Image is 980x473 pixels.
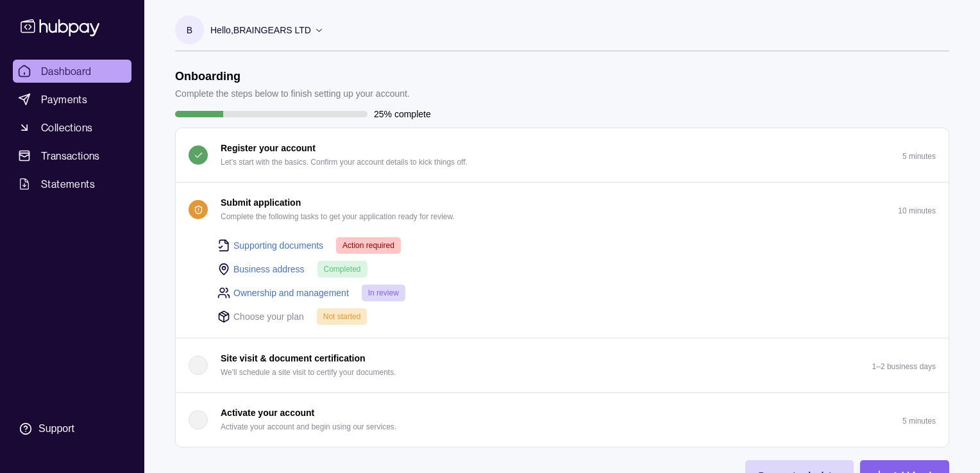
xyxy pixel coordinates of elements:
p: 1–2 business days [872,362,936,371]
p: Complete the following tasks to get your application ready for review. [221,210,455,224]
a: Transactions [13,144,131,167]
p: Register your account [221,141,316,155]
h1: Onboarding [175,69,410,83]
p: 5 minutes [902,152,936,161]
p: We'll schedule a site visit to certify your documents. [221,365,396,379]
button: Site visit & document certification We'll schedule a site visit to certify your documents.1–2 bus... [176,338,949,392]
span: Statements [41,176,95,192]
span: Dashboard [41,63,92,79]
span: Action required [342,241,394,250]
p: 10 minutes [898,206,936,215]
p: Complete the steps below to finish setting up your account. [175,87,410,101]
p: Site visit & document certification [221,351,366,365]
button: Activate your account Activate your account and begin using our services.5 minutes [176,393,949,447]
a: Collections [13,116,131,139]
p: Choose your plan [233,310,304,324]
span: Transactions [41,148,100,163]
p: Submit application [221,195,301,210]
p: Activate your account [221,406,314,420]
a: Dashboard [13,60,131,83]
p: Hello, BRAINGEARS LTD [210,23,311,37]
a: Business address [233,262,305,276]
p: B [187,23,192,37]
button: Submit application Complete the following tasks to get your application ready for review.10 minutes [176,183,949,236]
a: Supporting documents [233,238,323,253]
p: 5 minutes [902,417,936,426]
p: 25% complete [374,107,431,121]
button: Register your account Let's start with the basics. Confirm your account details to kick things of... [176,128,949,182]
a: Ownership and management [233,286,349,300]
a: Statements [13,172,131,195]
p: Activate your account and begin using our services. [221,420,396,434]
span: Collections [41,120,92,135]
span: Payments [41,92,87,107]
div: Support [38,422,74,436]
a: Support [13,415,131,442]
span: Not started [323,312,361,321]
a: Payments [13,88,131,111]
p: Let's start with the basics. Confirm your account details to kick things off. [221,155,468,169]
span: Completed [324,265,361,274]
div: Submit application Complete the following tasks to get your application ready for review.10 minutes [176,236,949,338]
span: In review [368,288,399,297]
